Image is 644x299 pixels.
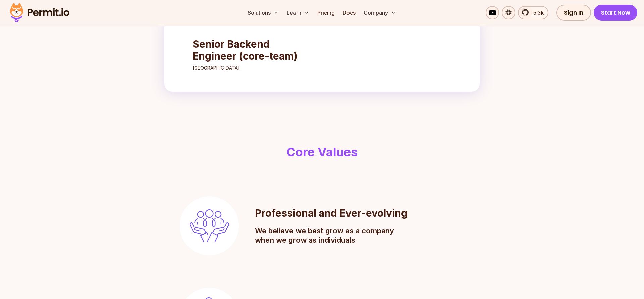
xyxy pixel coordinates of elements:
[255,207,408,219] h3: Professional and Ever-evolving
[245,6,281,19] button: Solutions
[284,6,312,19] button: Learn
[193,38,311,62] h3: Senior Backend Engineer (core-team)
[361,6,399,19] button: Company
[150,145,494,159] h2: Core Values
[7,1,72,24] img: Permit logo
[556,5,591,21] a: Sign In
[529,9,544,17] span: 5.3k
[190,209,229,242] img: decorative
[594,5,638,21] a: Start Now
[255,226,405,245] p: We believe we best grow as a company when we grow as individuals
[193,65,311,71] p: [GEOGRAPHIC_DATA]
[518,6,548,19] a: 5.3k
[315,6,337,19] a: Pricing
[340,6,358,19] a: Docs
[186,31,318,78] a: Senior Backend Engineer (core-team)[GEOGRAPHIC_DATA]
